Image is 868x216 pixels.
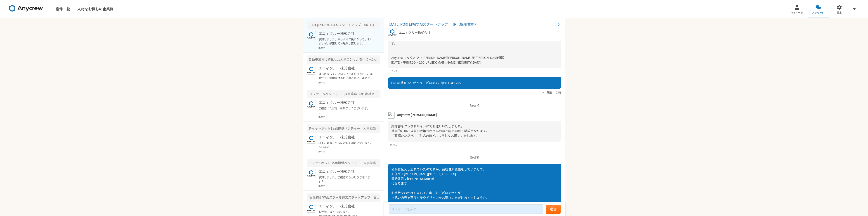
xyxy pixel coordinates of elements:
p: エニィクルー株式会社 [318,100,374,106]
a: [URL][DOMAIN_NAME][SECURITY_DATA] [425,61,481,64]
button: 送信 [546,205,561,214]
p: はじめまして。プロフィールを拝見して、本案件でご活躍頂けるのではと思いご連絡を差し上げました。 案件ページの内容をご確認頂き、もし条件など合致されるようでしたら是非詳細をご案内できればと思います... [318,72,374,80]
p: 承知しました、ご確認ありがとうございます！ ぜひ、また別件でご相談できればと思いますので、引き続き、宜しくお願いいたします。 [318,175,374,184]
span: 16:44 [390,69,397,74]
span: はい、ぜひ、よろしくお願いいたします。 URLですが、[PERSON_NAME]発行のZoomでお願いしたいです、とのことなので、改めて、下記よりお願いいたします。 -------- Anycr... [391,28,555,64]
img: logo_text_blue_01.png [307,31,316,40]
span: 契約書をクラウドサインにてお送りいたしました。 基本的には、以前の政策ラボさんの時と同じ項目・構成となります。 ご確認いただき、ご対応のほど、よろしくお願いいたします。 [391,124,489,138]
p: エニィクルー株式会社 [318,135,374,140]
img: MHYT8150_2.jpg [388,112,395,119]
img: logo_text_blue_01.png [307,66,316,75]
p: [DATE] [318,46,380,50]
span: 20:49 [390,143,397,147]
p: 以下、必須スキルに対して補足いたします。 ＜必須＞ ・エージェントコントロールのご経験 →昨年、採用支援を始めてから現在に至るまで経験がございます。また、それまでの5年間、エージェント側として勤... [318,141,374,149]
p: [DATE] [318,150,380,153]
p: エニィクルー株式会社 [318,66,374,71]
span: Anycrew [PERSON_NAME] [397,113,437,117]
img: 8DqYSo04kwAAAAASUVORK5CYII= [9,5,43,12]
p: [DATE] [318,184,380,188]
p: 承知しました、キックオフ後になってしまいますが、修正してお送りし直します。 この後、よろしくお願いいたします。 [318,37,374,46]
p: エニィクルー株式会社 [318,169,374,175]
span: URLの共有ありがとうございます。承知しました。 [391,81,463,85]
div: "女性特化"Webスクール運営スタートアップ 面接業務 [307,193,380,202]
img: logo_text_blue_01.png [307,204,316,213]
p: ご確認いただき、ありがとうございます。 それでは、また内容を詰めまして、ご連絡いたします。 引き続き、よろしくお願いいたします。 [318,106,374,115]
span: [DATE]IPOを目指すAIスタートアップ HR（採用業務） [389,22,556,27]
p: [DATE] [388,155,561,160]
img: logo_text_blue_01.png [307,100,316,109]
span: 既読 [547,90,552,95]
span: マイページ [791,11,803,15]
span: 私がお伝えし忘れていたのですが、会社住所変更をしていまして、 新住所：[PERSON_NAME][STREET_ADDRESS] 電話番号：[PHONE_NUMBER] になります。 お手数をお... [391,168,489,209]
p: エニィクルー株式会社 [318,31,374,37]
p: [DATE] [318,115,380,119]
div: DXファームベンチャー 採用業務（月1出社あり） [307,90,380,98]
p: [DATE] [388,103,561,108]
div: チャットボットSaaS提供ベンチャー 人事担当 [307,159,380,167]
p: エニィクルー株式会社 [318,204,374,209]
span: メッセージ [812,11,824,15]
div: チャットボットSaaS提供ベンチャー 人事担当 [307,124,380,133]
img: logo_text_blue_01.png [388,28,397,37]
p: エニィクルー株式会社 [399,30,430,35]
p: [DATE] [318,81,380,84]
span: 設定 [837,11,842,15]
div: 自動車業界に特化した人事コンサルを行うベンチャー企業での採用担当を募集 [307,55,380,64]
span: 17:58 [554,90,561,95]
div: [DATE]IPOを目指すAIスタートアップ HR（採用業務） [307,21,380,29]
img: logo_text_blue_01.png [307,169,316,178]
img: logo_text_blue_01.png [307,135,316,144]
